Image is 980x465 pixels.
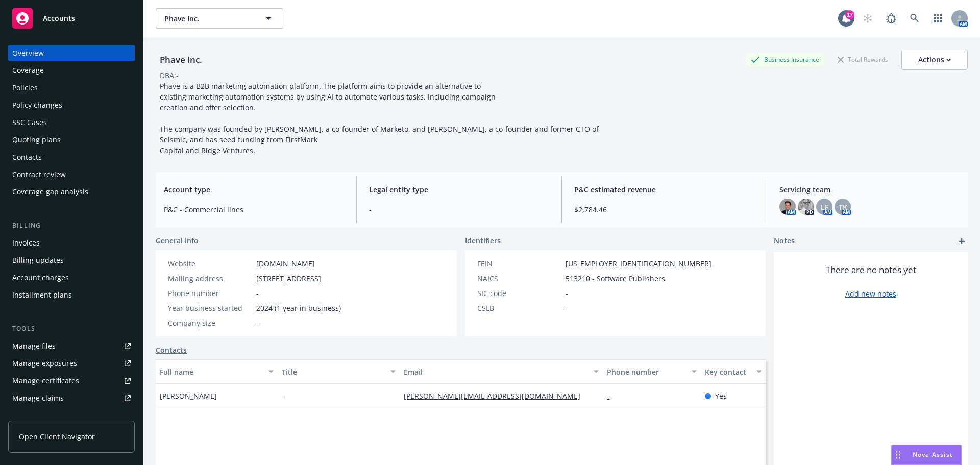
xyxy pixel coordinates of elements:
[12,373,79,389] div: Manage certificates
[12,270,69,286] div: Account charges
[603,359,700,384] button: Phone number
[821,202,828,212] span: LF
[12,407,60,424] div: Manage BORs
[160,81,601,155] span: Phave is a B2B marketing automation platform. The platform aims to provide an alternative to exis...
[607,366,685,377] div: Phone number
[701,359,766,384] button: Key contact
[891,445,962,465] button: Nova Assist
[913,450,953,459] span: Nova Assist
[369,184,549,195] span: Legal entity type
[12,287,72,303] div: Installment plans
[12,132,61,148] div: Quoting plans
[8,270,135,286] a: Account charges
[8,221,135,231] div: Billing
[256,303,341,313] span: 2024 (1 year in business)
[12,62,44,79] div: Coverage
[8,166,135,183] a: Contract review
[918,50,951,69] div: Actions
[8,184,135,200] a: Coverage gap analysis
[881,8,901,29] a: Report a Bug
[8,390,135,406] a: Manage claims
[156,235,199,246] span: General info
[8,287,135,303] a: Installment plans
[278,359,400,384] button: Title
[404,391,589,401] a: [PERSON_NAME][EMAIL_ADDRESS][DOMAIN_NAME]
[8,62,135,79] a: Coverage
[256,259,315,268] a: [DOMAIN_NAME]
[8,4,135,33] a: Accounts
[8,373,135,389] a: Manage certificates
[12,80,38,96] div: Policies
[8,324,135,334] div: Tools
[8,149,135,165] a: Contacts
[715,390,727,401] span: Yes
[164,204,344,215] span: P&C - Commercial lines
[164,184,344,195] span: Account type
[746,53,824,66] div: Business Insurance
[574,184,754,195] span: P&C estimated revenue
[904,8,925,29] a: Search
[168,317,252,328] div: Company size
[845,10,854,19] div: 17
[256,288,259,299] span: -
[465,235,501,246] span: Identifiers
[705,366,750,377] div: Key contact
[8,355,135,372] a: Manage exposures
[404,366,587,377] div: Email
[826,264,916,276] span: There are no notes yet
[156,359,278,384] button: Full name
[8,338,135,354] a: Manage files
[8,45,135,61] a: Overview
[12,235,40,251] div: Invoices
[12,184,88,200] div: Coverage gap analysis
[12,114,47,131] div: SSC Cases
[43,14,75,22] span: Accounts
[168,288,252,299] div: Phone number
[607,391,618,401] a: -
[156,53,206,66] div: Phave Inc.
[832,53,893,66] div: Total Rewards
[12,355,77,372] div: Manage exposures
[8,132,135,148] a: Quoting plans
[160,70,179,81] div: DBA: -
[19,431,95,442] span: Open Client Navigator
[477,258,561,269] div: FEIN
[839,202,847,212] span: TK
[164,13,253,24] span: Phave Inc.
[400,359,603,384] button: Email
[282,390,284,401] span: -
[168,303,252,313] div: Year business started
[566,273,665,284] span: 513210 - Software Publishers
[156,345,187,355] a: Contacts
[8,252,135,268] a: Billing updates
[566,288,568,299] span: -
[779,199,796,215] img: photo
[168,273,252,284] div: Mailing address
[160,366,262,377] div: Full name
[8,97,135,113] a: Policy changes
[12,97,62,113] div: Policy changes
[566,258,712,269] span: [US_EMPLOYER_IDENTIFICATION_NUMBER]
[12,166,66,183] div: Contract review
[798,199,814,215] img: photo
[369,204,549,215] span: -
[955,235,968,248] a: add
[8,80,135,96] a: Policies
[168,258,252,269] div: Website
[12,390,64,406] div: Manage claims
[12,45,44,61] div: Overview
[774,235,795,248] span: Notes
[12,338,56,354] div: Manage files
[566,303,568,313] span: -
[12,252,64,268] div: Billing updates
[8,407,135,424] a: Manage BORs
[256,273,321,284] span: [STREET_ADDRESS]
[256,317,259,328] span: -
[12,149,42,165] div: Contacts
[779,184,960,195] span: Servicing team
[477,303,561,313] div: CSLB
[857,8,878,29] a: Start snowing
[928,8,948,29] a: Switch app
[892,445,904,464] div: Drag to move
